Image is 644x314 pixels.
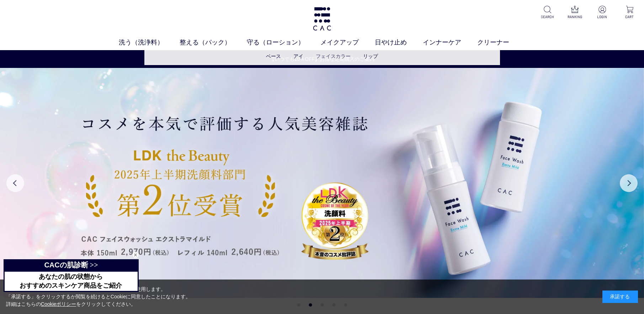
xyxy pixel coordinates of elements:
a: 日やけ止め [375,38,423,47]
a: フェイスカラー [316,53,351,59]
a: RANKING [566,6,584,20]
a: 守る（ローション） [247,38,320,47]
button: Next [620,174,638,192]
a: 【いつでも10％OFF】お得な定期購入のご案内 [0,55,644,63]
a: メイクアップ [320,38,375,47]
div: 当サイトでは、お客様へのサービス向上のためにCookieを使用します。 「承諾する」をクリックするか閲覧を続けるとCookieに同意したことになります。 詳細はこちらの をクリックしてください。 [6,286,191,308]
a: Cookieポリシー [41,301,76,307]
a: SEARCH [539,6,556,20]
a: アイ [293,53,303,59]
a: LOGIN [594,6,611,20]
div: 承諾する [602,291,638,303]
button: Previous [6,174,24,192]
p: CART [621,14,638,20]
a: インナーケア [423,38,477,47]
p: SEARCH [539,14,556,20]
a: 整える（パック） [180,38,247,47]
img: logo [312,7,332,31]
p: LOGIN [594,14,611,20]
p: RANKING [566,14,584,20]
a: CART [621,6,638,20]
a: リップ [363,53,378,59]
a: 洗う（洗浄料） [119,38,180,47]
a: クリーナー [477,38,525,47]
a: ベース [266,53,281,59]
